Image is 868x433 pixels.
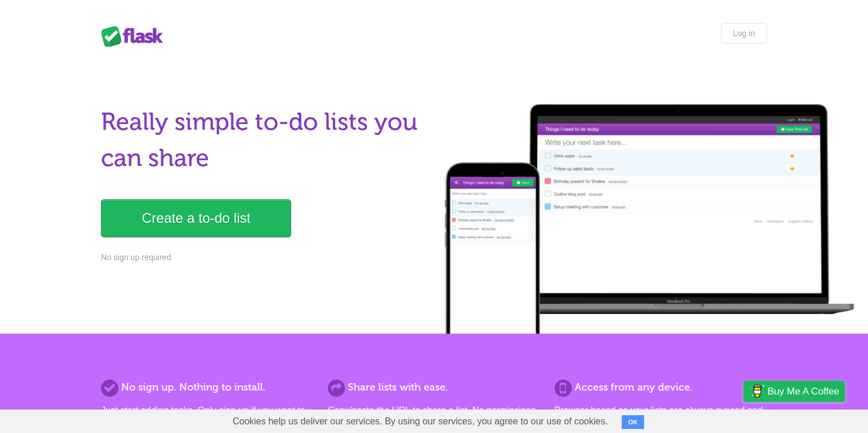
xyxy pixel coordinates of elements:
a: Log in [721,23,767,44]
p: Copy/paste the URL to share a list. No permissions. No formal invites. It's that simple. [328,404,540,431]
div: Flask Lists [101,26,170,47]
p: Just start adding tasks. Only sign up if you want to save more than one list. [101,404,313,431]
a: Create a to-do list [101,199,291,237]
h2: Share lists with ease. [328,380,540,395]
p: Browser based so your lists are always synced and you can access them from anywhere. [555,404,767,431]
p: No sign up required [101,252,427,264]
img: Buy me a coffee [749,381,765,401]
span: Buy me a coffee [768,381,839,401]
button: OK [622,415,644,429]
a: Buy me a coffee [743,381,845,402]
h1: Really simple to-do lists you can share [101,104,427,176]
span: Cookies help us deliver our services. By using our services, you agree to our use of cookies. [221,410,619,433]
h2: Access from any device. [555,380,767,395]
h2: No sign up. Nothing to install. [101,380,313,395]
